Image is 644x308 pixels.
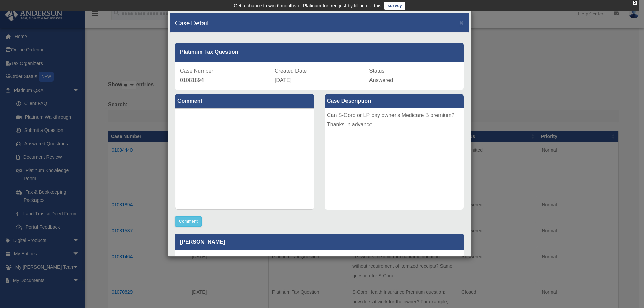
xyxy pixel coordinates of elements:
[369,68,384,74] span: Status
[180,77,204,83] span: 01081894
[175,234,464,250] p: [PERSON_NAME]
[180,68,213,74] span: Case Number
[325,94,464,108] label: Case Description
[275,68,307,74] span: Created Date
[369,77,393,83] span: Answered
[275,77,291,83] span: [DATE]
[384,2,405,10] a: survey
[175,43,464,62] div: Platinum Tax Question
[459,19,464,26] button: Close
[234,2,381,10] div: Get a chance to win 6 months of Platinum for free just by filling out this
[175,94,314,108] label: Comment
[175,18,209,27] h4: Case Detail
[325,108,464,210] div: Can S-Corp or LP pay owner's Medicare B premium? Thanks in advance.
[459,19,464,26] span: ×
[633,1,637,5] div: close
[175,216,202,227] button: Comment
